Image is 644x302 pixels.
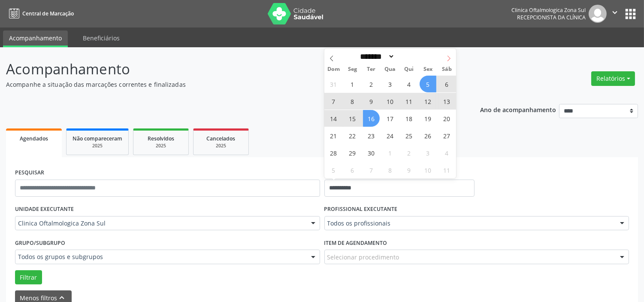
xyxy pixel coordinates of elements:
span: Setembro 21, 2025 [325,127,342,144]
span: Outubro 6, 2025 [344,162,361,178]
span: Setembro 15, 2025 [344,110,361,127]
span: Setembro 16, 2025 [363,110,380,127]
span: Setembro 20, 2025 [438,110,455,127]
button:  [607,5,623,23]
span: Central de Marcação [22,10,74,17]
span: Sex [418,67,437,72]
a: Acompanhamento [3,31,68,47]
span: Outubro 5, 2025 [325,162,342,178]
span: Outubro 2, 2025 [401,144,417,161]
label: PESQUISAR [15,166,44,180]
label: Grupo/Subgrupo [15,236,65,250]
span: Dom [324,67,343,72]
span: Setembro 1, 2025 [344,76,361,92]
span: Outubro 7, 2025 [363,162,380,178]
span: Setembro 28, 2025 [325,144,342,161]
button: Relatórios [591,71,635,86]
span: Ter [362,67,381,72]
label: UNIDADE EXECUTANTE [15,203,74,216]
img: img [589,5,607,23]
span: Resolvidos [148,135,174,142]
span: Setembro 30, 2025 [363,144,380,161]
span: Qua [381,67,400,72]
span: Setembro 27, 2025 [438,127,455,144]
span: Setembro 22, 2025 [344,127,361,144]
span: Setembro 23, 2025 [363,127,380,144]
span: Outubro 4, 2025 [438,144,455,161]
span: Outubro 10, 2025 [420,162,436,178]
div: 2025 [139,143,182,149]
span: Setembro 18, 2025 [401,110,417,127]
span: Todos os grupos e subgrupos [18,253,302,261]
span: Setembro 25, 2025 [401,127,417,144]
span: Setembro 5, 2025 [420,76,436,92]
span: Setembro 3, 2025 [382,76,399,92]
span: Sáb [437,67,456,72]
span: Outubro 8, 2025 [382,162,399,178]
span: Recepcionista da clínica [517,14,586,21]
div: 2025 [200,143,242,149]
span: Clinica Oftalmologica Zona Sul [18,219,302,228]
span: Agendados [20,135,48,142]
a: Beneficiários [77,31,126,46]
span: Setembro 29, 2025 [344,144,361,161]
div: 2025 [73,143,122,149]
span: Outubro 9, 2025 [401,162,417,178]
span: Setembro 24, 2025 [382,127,399,144]
span: Selecionar procedimento [327,253,399,262]
span: Outubro 3, 2025 [420,144,436,161]
span: Agosto 31, 2025 [325,76,342,92]
span: Setembro 14, 2025 [325,110,342,127]
p: Acompanhe a situação das marcações correntes e finalizadas [6,80,448,89]
span: Todos os profissionais [327,219,612,228]
label: Item de agendamento [324,236,387,250]
span: Setembro 11, 2025 [401,93,417,110]
span: Setembro 4, 2025 [401,76,417,92]
label: PROFISSIONAL EXECUTANTE [324,203,398,216]
button: Filtrar [15,270,42,285]
span: Seg [343,67,362,72]
select: Month [357,52,395,61]
p: Acompanhamento [6,58,448,80]
i:  [610,8,620,17]
span: Setembro 17, 2025 [382,110,399,127]
span: Setembro 10, 2025 [382,93,399,110]
input: Year [395,52,423,61]
span: Setembro 7, 2025 [325,93,342,110]
span: Setembro 8, 2025 [344,93,361,110]
span: Setembro 13, 2025 [438,93,455,110]
span: Outubro 11, 2025 [438,162,455,178]
span: Cancelados [207,135,236,142]
button: apps [623,6,638,21]
p: Ano de acompanhamento [480,104,556,115]
span: Outubro 1, 2025 [382,144,399,161]
a: Central de Marcação [6,6,74,21]
span: Setembro 19, 2025 [420,110,436,127]
span: Qui [399,67,418,72]
span: Setembro 9, 2025 [363,93,380,110]
span: Não compareceram [73,135,122,142]
span: Setembro 2, 2025 [363,76,380,92]
span: Setembro 6, 2025 [438,76,455,92]
span: Setembro 26, 2025 [420,127,436,144]
span: Setembro 12, 2025 [420,93,436,110]
div: Clinica Oftalmologica Zona Sul [511,6,586,14]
